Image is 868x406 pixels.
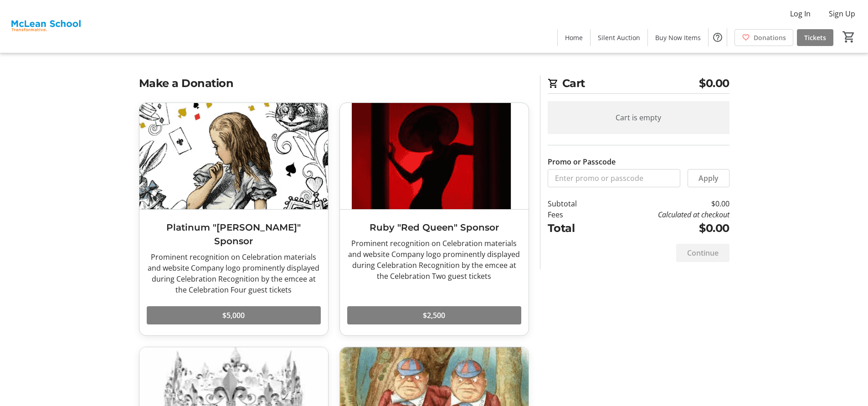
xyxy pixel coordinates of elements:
[548,220,601,236] td: Total
[841,29,857,45] button: Cart
[5,4,86,49] img: McLean School's Logo
[699,173,719,184] span: Apply
[139,75,529,92] h2: Make a Donation
[347,221,521,234] h3: Ruby "Red Queen" Sponsor
[147,221,321,248] h3: Platinum "[PERSON_NAME]" Sponsor
[548,169,680,187] input: Enter promo or passcode
[790,8,811,19] span: Log In
[548,101,729,134] div: Cart is empty
[139,103,328,209] img: Platinum "Alice" Sponsor
[591,29,647,46] a: Silent Auction
[347,238,521,282] div: Prominent recognition on Celebration materials and website Company logo prominently displayed dur...
[147,252,321,295] div: Prominent recognition on Celebration materials and website Company logo prominently displayed dur...
[548,75,729,94] h2: Cart
[797,29,833,46] a: Tickets
[600,209,729,220] td: Calculated at checkout
[655,33,701,42] span: Buy Now Items
[600,198,729,209] td: $0.00
[822,6,863,21] button: Sign Up
[754,33,786,42] span: Donations
[147,306,321,324] button: $5,000
[565,33,583,42] span: Home
[558,29,590,46] a: Home
[548,209,601,220] td: Fees
[688,169,729,187] button: Apply
[804,33,826,42] span: Tickets
[222,310,245,321] span: $5,000
[548,156,616,167] label: Promo or Passcode
[699,75,729,92] span: $0.00
[423,310,445,321] span: $2,500
[734,29,793,46] a: Donations
[340,103,529,209] img: Ruby "Red Queen" Sponsor
[648,29,708,46] a: Buy Now Items
[709,28,727,46] button: Help
[829,8,855,19] span: Sign Up
[600,220,729,236] td: $0.00
[548,198,601,209] td: Subtotal
[347,306,521,324] button: $2,500
[598,33,640,42] span: Silent Auction
[783,6,818,21] button: Log In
